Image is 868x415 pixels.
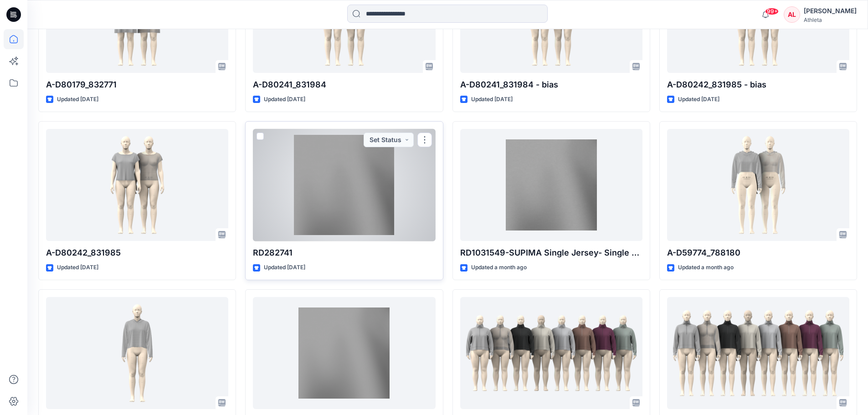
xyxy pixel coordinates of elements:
[253,297,435,410] a: RD1049491-AIRLITE Plain Piece Dye - Solid
[46,246,228,259] p: A-D80242_831985
[471,95,513,104] p: Updated [DATE]
[264,263,305,272] p: Updated [DATE]
[667,297,849,410] a: A-D19231_651211_S
[678,95,719,104] p: Updated [DATE]
[667,246,849,259] p: A-D59774_788180
[46,129,228,241] a: A-D80242_831985
[804,16,857,23] div: Athleta
[471,263,527,272] p: Updated a month ago
[460,78,642,91] p: A-D80241_831984 - bias
[804,5,857,16] div: [PERSON_NAME]
[765,8,779,15] span: 99+
[57,263,98,272] p: Updated [DATE]
[678,263,734,272] p: Updated a month ago
[460,129,642,241] a: RD1031549-SUPIMA Single Jersey- Single Jersey Piece Dye - Solid Breathable Quick Dry Wicking
[46,78,228,91] p: A-D80179_832771
[253,246,435,259] p: RD282741
[57,95,98,104] p: Updated [DATE]
[264,95,305,104] p: Updated [DATE]
[667,129,849,241] a: A-D59774_788180
[253,129,435,241] a: RD282741
[460,297,642,410] a: A-D19231_651211_1X
[460,246,642,259] p: RD1031549-SUPIMA Single Jersey- Single Jersey Piece Dye - Solid Breathable Quick Dry Wicking
[46,297,228,410] a: A-D59774_788180_FIT REVISION
[667,78,849,91] p: A-D80242_831985 - bias
[253,78,435,91] p: A-D80241_831984
[784,6,800,23] div: AL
